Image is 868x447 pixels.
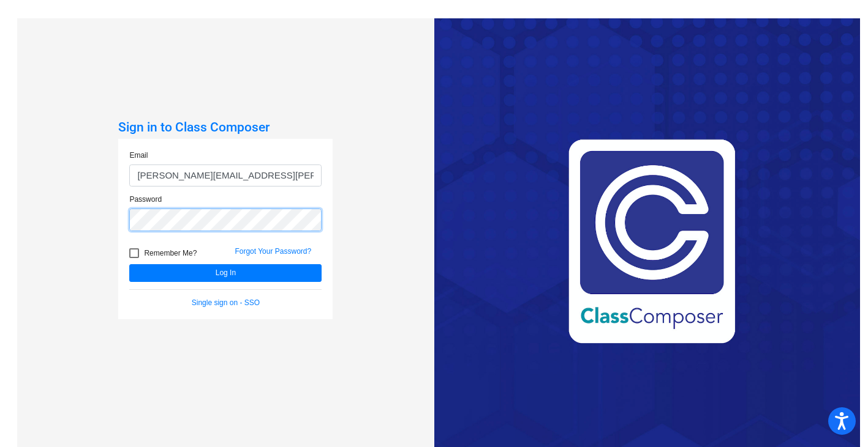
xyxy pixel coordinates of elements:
button: Log In [129,264,322,282]
label: Email [129,150,148,161]
h3: Sign in to Class Composer [118,120,333,135]
span: Remember Me? [144,246,197,260]
a: Single sign on - SSO [192,298,260,307]
a: Forgot Your Password? [235,247,311,256]
label: Password [129,194,162,205]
